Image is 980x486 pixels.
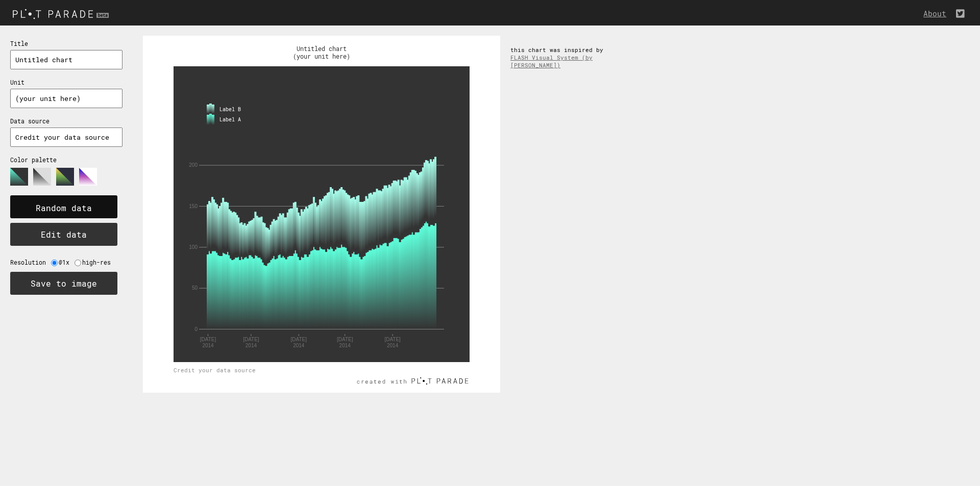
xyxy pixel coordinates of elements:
button: Edit data [10,223,117,246]
text: Credit your data source [174,366,256,374]
tspan: 2014 [293,343,305,348]
text: Untitled chart [297,44,347,53]
tspan: 0 [194,326,198,332]
tspan: 200 [189,162,198,168]
button: Save to image [10,272,117,295]
label: high-res [82,259,116,266]
tspan: [DATE] [291,337,307,342]
tspan: 2014 [202,343,214,348]
tspan: [DATE] [337,337,353,342]
tspan: [DATE] [243,337,259,342]
a: About [923,9,951,18]
tspan: 100 [189,244,198,250]
label: @1x [59,259,75,266]
text: (your unit here) [293,52,350,60]
p: Color palette [10,156,122,164]
p: Title [10,40,122,47]
tspan: 2014 [246,343,257,348]
tspan: 50 [192,285,198,291]
tspan: 150 [189,203,198,209]
text: Label A [219,116,241,123]
text: Random data [36,202,92,213]
tspan: [DATE] [200,337,216,342]
p: Data source [10,117,122,125]
label: Resolution [10,259,51,266]
a: FLASH Visual System (by [PERSON_NAME]) [510,54,593,69]
tspan: 2014 [387,343,399,348]
tspan: 2014 [339,343,351,348]
text: Label B [219,106,241,113]
tspan: [DATE] [384,337,401,342]
p: Unit [10,79,122,86]
div: this chart was inspired by [500,36,623,79]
